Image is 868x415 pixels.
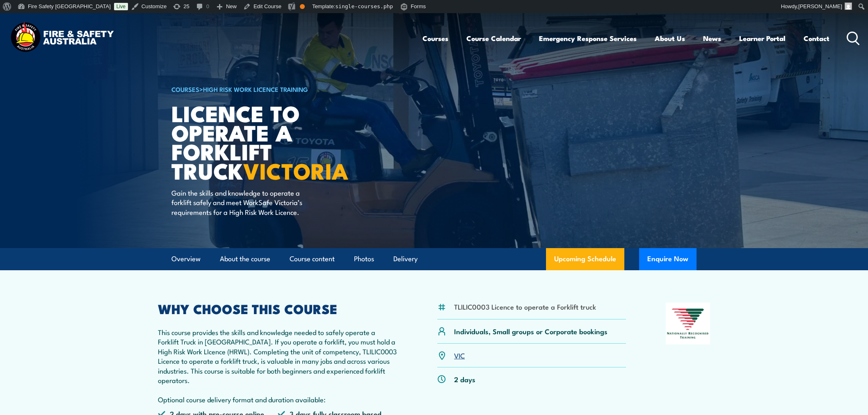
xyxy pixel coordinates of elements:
[335,3,393,9] span: single-courses.php
[639,248,697,270] button: Enquire Now
[393,248,418,270] a: Delivery
[466,27,521,49] a: Course Calendar
[546,248,624,270] a: Upcoming Schedule
[171,84,199,93] a: COURSES
[290,248,335,270] a: Course content
[454,326,608,336] p: Individuals, Small groups or Corporate bookings
[703,27,721,49] a: News
[454,302,596,311] li: TLILIC0003 Licence to operate a Forklift truck
[171,84,374,94] h6: >
[423,27,448,49] a: Courses
[220,248,270,270] a: About the course
[203,84,308,93] a: High Risk Work Licence Training
[243,153,348,187] strong: VICTORIA
[171,188,321,217] p: Gain the skills and knowledge to operate a forklift safely and meet WorkSafe Victoria’s requireme...
[300,4,305,9] div: OK
[171,248,201,270] a: Overview
[454,374,475,384] p: 2 days
[739,27,786,49] a: Learner Portal
[666,303,710,344] img: Nationally Recognised Training logo.
[539,27,637,49] a: Emergency Response Services
[354,248,374,270] a: Photos
[798,3,842,9] span: [PERSON_NAME]
[158,327,397,404] p: This course provides the skills and knowledge needed to safely operate a Forklift Truck in [GEOGR...
[804,27,829,49] a: Contact
[655,27,685,49] a: About Us
[171,103,374,180] h1: Licence to operate a forklift truck
[454,350,465,360] a: VIC
[114,3,128,10] a: Live
[158,303,397,314] h2: WHY CHOOSE THIS COURSE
